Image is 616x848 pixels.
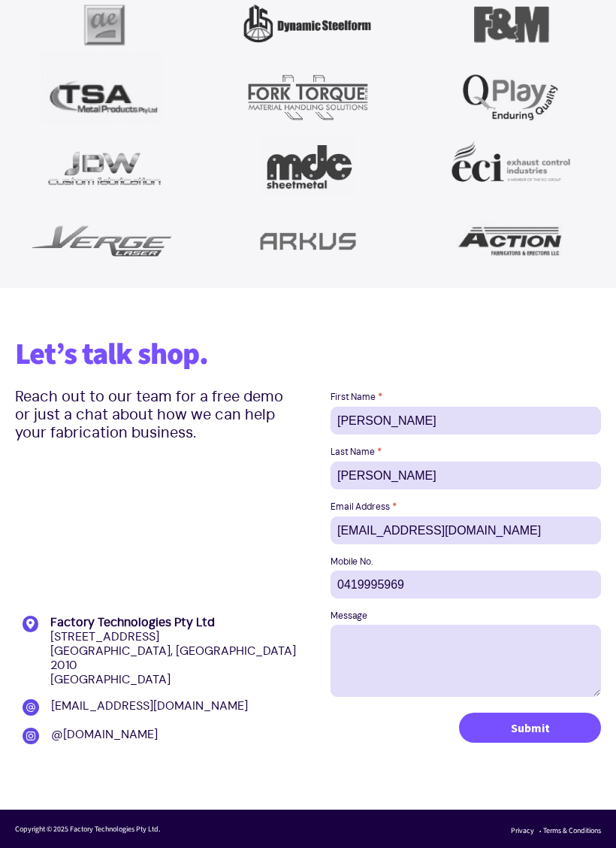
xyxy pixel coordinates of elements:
a: Terms & Conditions [543,825,601,836]
b: Factory Technologies Pty Ltd [50,616,215,628]
a: Privacy [511,825,534,836]
iframe: Chat Widget [358,686,616,848]
h2: Let’s talk shop. [15,337,601,373]
p: Reach out to our team for a free demo or just a chat about how we can help your fabrication busin... [15,388,300,442]
label: First Name [331,392,601,403]
iframe: <a href="[URL][DOMAIN_NAME]">Smartwatch GPS</a> [15,457,300,590]
label: Mobile No. [331,556,601,567]
a: [EMAIL_ADDRESS][DOMAIN_NAME] [51,700,248,712]
p: Copyright © 2025 Factory Technologies Pty Ltd. [15,825,160,834]
a: @[DOMAIN_NAME] [51,728,158,740]
label: Last Name [331,447,601,458]
p: [STREET_ADDRESS] [GEOGRAPHIC_DATA], [GEOGRAPHIC_DATA] 2010 [GEOGRAPHIC_DATA] [50,616,300,687]
label: Email Address [331,501,601,513]
label: Message [331,610,601,621]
